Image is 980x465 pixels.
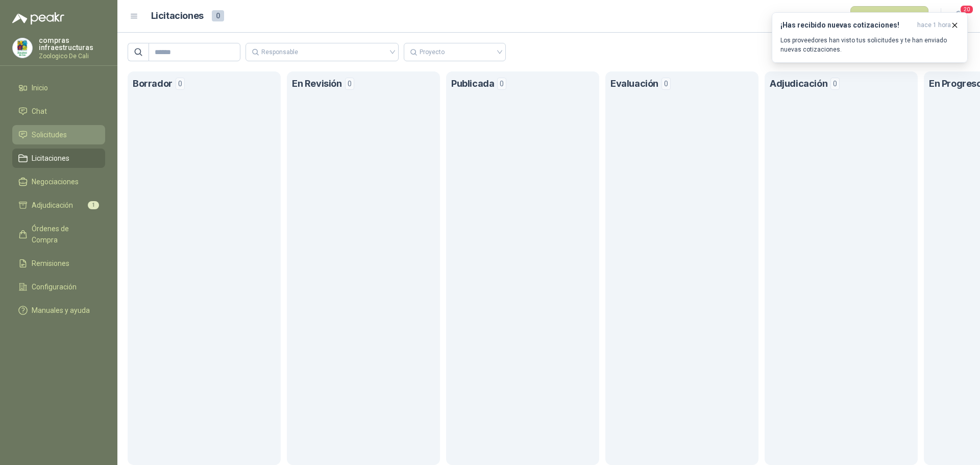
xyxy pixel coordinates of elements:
span: Órdenes de Compra [32,223,95,246]
span: 0 [497,78,506,90]
h1: Licitaciones [151,9,204,23]
button: Nueva Licitación [850,6,929,27]
button: ¡Has recibido nuevas cotizaciones!hace 1 hora Los proveedores han visto tus solicitudes y te han ... [772,12,968,63]
h3: ¡Has recibido nuevas cotizaciones! [780,21,913,30]
a: Configuración [12,277,105,297]
span: 0 [212,10,224,21]
a: Solicitudes [12,125,105,144]
span: Manuales y ayuda [32,305,90,316]
a: Licitaciones [12,149,105,168]
h1: Adjudicación [770,77,827,91]
a: Adjudicación1 [12,195,105,215]
span: Adjudicación [32,200,73,211]
span: 0 [176,78,185,90]
span: Inicio [32,82,48,93]
span: 0 [345,78,354,90]
p: Los proveedores han visto tus solicitudes y te han enviado nuevas cotizaciones. [780,36,959,54]
span: 0 [830,78,840,90]
a: Remisiones [12,254,105,273]
h1: Borrador [133,77,173,91]
a: Inicio [12,78,105,97]
span: 1 [88,201,99,209]
span: 20 [960,5,974,14]
span: Solicitudes [32,129,67,140]
a: Órdenes de Compra [12,219,105,250]
a: Chat [12,102,105,121]
span: Negociaciones [32,176,79,187]
span: Chat [32,106,47,117]
span: Remisiones [32,258,69,269]
p: compras infraestructuras [39,37,105,51]
img: Company Logo [13,38,32,58]
p: Zoologico De Cali [39,53,105,59]
a: Manuales y ayuda [12,301,105,320]
span: hace 1 hora [917,21,951,30]
h1: Publicada [451,77,494,91]
h1: En Revisión [292,77,342,91]
img: Logo peakr [12,12,64,25]
span: Licitaciones [32,153,69,164]
button: 20 [949,7,968,26]
span: 0 [661,78,671,90]
a: Negociaciones [12,172,105,191]
span: Configuración [32,281,77,292]
h1: Evaluación [610,77,658,91]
